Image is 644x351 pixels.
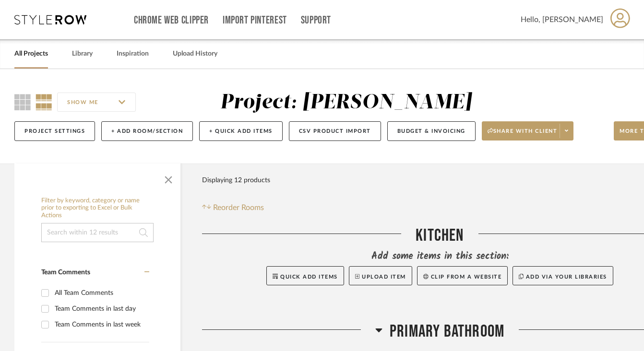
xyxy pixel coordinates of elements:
[134,16,209,24] a: Chrome Web Clipper
[521,14,603,25] span: Hello, [PERSON_NAME]
[199,121,283,141] button: + Quick Add Items
[417,266,508,285] button: Clip from a website
[117,47,149,60] a: Inspiration
[513,266,613,285] button: Add via your libraries
[280,274,338,280] span: Quick Add Items
[202,202,264,213] button: Reorder Rooms
[301,16,331,24] a: Support
[223,16,287,24] a: Import Pinterest
[289,121,381,141] button: CSV Product Import
[55,317,147,332] div: Team Comments in last week
[488,128,558,142] span: Share with client
[266,266,344,285] button: Quick Add Items
[41,223,154,242] input: Search within 12 results
[387,121,476,141] button: Budget & Invoicing
[390,321,504,342] span: Primary Bathroom
[72,47,93,60] a: Library
[159,168,178,187] button: Close
[41,269,90,276] span: Team Comments
[213,202,264,213] span: Reorder Rooms
[14,47,48,60] a: All Projects
[55,301,147,316] div: Team Comments in last day
[202,171,270,190] div: Displaying 12 products
[482,121,574,140] button: Share with client
[220,93,472,113] div: Project: [PERSON_NAME]
[101,121,193,141] button: + Add Room/Section
[349,266,412,285] button: Upload Item
[41,197,154,220] h6: Filter by keyword, category or name prior to exporting to Excel or Bulk Actions
[14,121,95,141] button: Project Settings
[55,285,147,301] div: All Team Comments
[173,47,217,60] a: Upload History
